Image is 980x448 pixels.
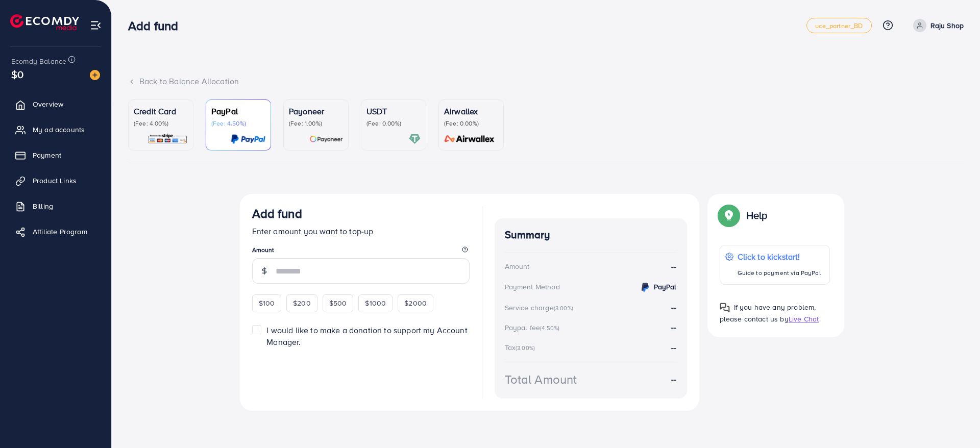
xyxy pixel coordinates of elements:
[252,206,302,221] h3: Add fund
[8,221,104,242] a: Affiliate Program
[134,119,188,128] p: (Fee: 4.00%)
[930,19,964,32] p: Raju Shop
[516,344,535,352] small: (3.00%)
[289,119,343,128] p: (Fee: 1.00%)
[720,302,816,324] span: If you have any problem, please contact us by
[33,201,53,211] span: Billing
[671,374,676,385] strong: --
[554,304,573,312] small: (3.00%)
[266,325,467,347] span: I would like to make a donation to support my Account Manager.
[505,282,560,292] div: Payment Method
[937,402,972,440] iframe: Chat
[148,133,188,145] img: card
[366,105,421,117] p: USDT
[671,321,676,333] strong: --
[639,281,651,293] img: credit
[252,245,470,258] legend: Amount
[366,119,421,128] p: (Fee: 0.00%)
[746,209,768,221] p: Help
[909,19,964,32] a: Raju Shop
[444,105,498,117] p: Airwallex
[289,105,343,117] p: Payoneer
[815,22,863,29] span: uce_partner_BD
[211,119,265,128] p: (Fee: 4.50%)
[33,176,77,186] span: Product Links
[505,342,538,353] div: Tax
[231,133,265,145] img: card
[8,94,104,114] a: Overview
[128,76,964,87] div: Back to Balance Allocation
[11,56,66,66] span: Ecomdy Balance
[671,261,676,272] strong: --
[738,267,821,279] p: Guide to payment via PayPal
[505,370,577,388] div: Total Amount
[134,105,188,117] p: Credit Card
[293,298,311,308] span: $200
[90,19,102,31] img: menu
[8,170,104,191] a: Product Links
[441,133,498,145] img: card
[329,298,347,308] span: $500
[789,314,819,324] span: Live Chat
[671,302,676,313] strong: --
[128,18,186,33] h3: Add fund
[33,227,87,237] span: Affiliate Program
[365,298,386,308] span: $1000
[90,70,100,80] img: image
[33,150,61,160] span: Payment
[505,261,530,271] div: Amount
[444,119,498,128] p: (Fee: 0.00%)
[806,18,871,33] a: uce_partner_BD
[654,282,677,292] strong: PayPal
[540,324,559,332] small: (4.50%)
[33,99,63,109] span: Overview
[720,303,730,313] img: Popup guide
[8,145,104,165] a: Payment
[259,298,275,308] span: $100
[505,322,563,333] div: Paypal fee
[252,225,470,237] p: Enter amount you want to top-up
[671,342,676,353] strong: --
[211,105,265,117] p: PayPal
[720,206,738,225] img: Popup guide
[33,125,85,135] span: My ad accounts
[11,67,23,82] span: $0
[8,196,104,216] a: Billing
[738,251,821,263] p: Click to kickstart!
[404,298,427,308] span: $2000
[409,133,421,145] img: card
[309,133,343,145] img: card
[505,229,677,241] h4: Summary
[10,14,79,30] img: logo
[505,303,576,313] div: Service charge
[8,119,104,140] a: My ad accounts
